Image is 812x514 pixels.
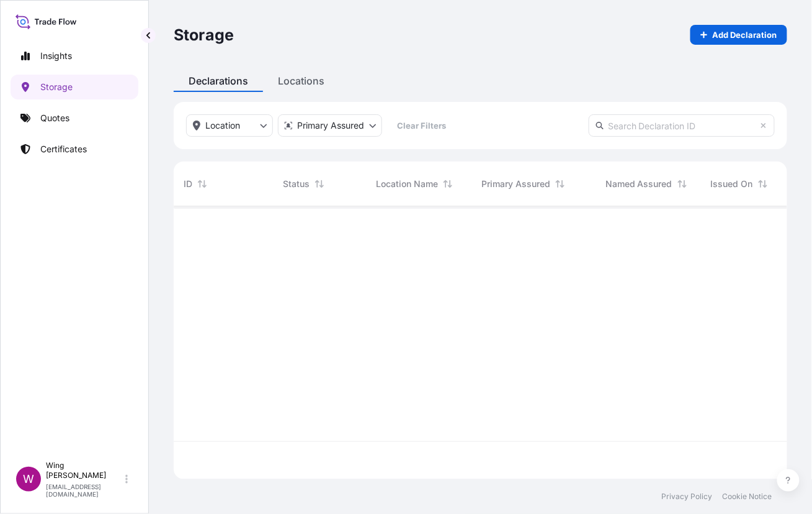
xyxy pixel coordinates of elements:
span: Status [283,178,310,190]
p: Add Declaration [713,29,777,41]
div: Declarations [174,70,263,92]
span: ID [184,178,192,190]
p: Clear Filters [398,119,447,132]
button: distributor Filter options [278,114,382,137]
a: Insights [11,44,138,68]
p: [EMAIL_ADDRESS][DOMAIN_NAME] [46,483,123,498]
p: Primary Assured [297,119,364,132]
button: Sort [756,177,770,191]
a: Quotes [11,106,138,131]
span: Named Assured [605,178,672,190]
button: location Filter options [186,114,273,137]
button: Clear Filters [387,116,457,135]
span: W [23,473,34,485]
button: Sort [195,177,210,191]
a: Cookie Notice [723,492,772,502]
p: Location [205,119,240,132]
p: Insights [40,50,72,62]
p: Storage [174,25,234,45]
button: Sort [312,177,327,191]
button: Sort [440,177,455,191]
input: Search Declaration ID [589,114,775,137]
p: Storage [40,81,73,93]
div: Locations [263,70,339,92]
p: Certificates [40,143,87,155]
button: Sort [675,177,690,191]
span: Primary Assured [481,178,550,190]
a: Certificates [11,137,138,162]
span: Issued On [711,178,753,190]
p: Wing [PERSON_NAME] [46,461,123,480]
button: Sort [553,177,568,191]
span: Location Name [376,178,438,190]
a: Add Declaration [690,25,787,45]
a: Storage [11,75,138,99]
p: Quotes [40,112,69,124]
a: Privacy Policy [662,492,713,502]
